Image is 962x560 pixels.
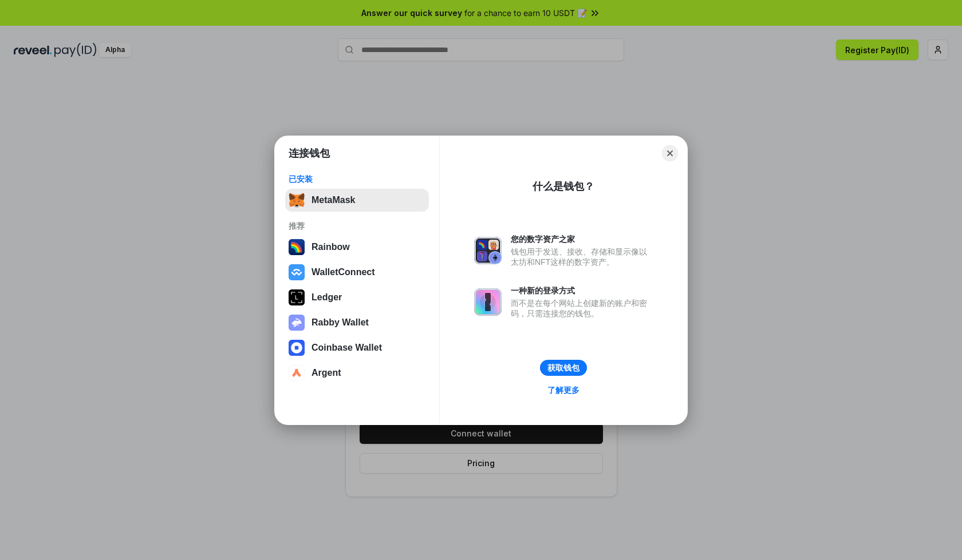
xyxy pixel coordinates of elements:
[547,385,579,395] div: 了解更多
[285,236,429,259] button: Rainbow
[285,362,429,384] button: Argent
[312,368,341,378] div: Argent
[285,311,429,334] button: Rabby Wallet
[541,383,586,398] a: 了解更多
[285,261,429,284] button: WalletConnect
[285,336,429,359] button: Coinbase Wallet
[511,298,653,319] div: 而不是在每个网站上创建新的账户和密码，只需连接您的钱包。
[312,267,375,277] div: WalletConnect
[289,340,305,356] img: svg+xml,%3Csvg%20width%3D%2228%22%20height%3D%2228%22%20viewBox%3D%220%200%2028%2028%22%20fill%3D...
[289,239,305,255] img: svg+xml,%3Csvg%20width%3D%22120%22%20height%3D%22120%22%20viewBox%3D%220%200%20120%20120%22%20fil...
[547,363,579,373] div: 获取钱包
[289,289,305,305] img: svg+xml,%3Csvg%20xmlns%3D%22http%3A%2F%2Fwww.w3.org%2F2000%2Fsvg%22%20width%3D%2228%22%20height%3...
[540,360,587,376] button: 获取钱包
[662,145,678,161] button: Close
[289,264,305,280] img: svg+xml,%3Csvg%20width%3D%2228%22%20height%3D%2228%22%20viewBox%3D%220%200%2028%2028%22%20fill%3D...
[511,247,653,267] div: 钱包用于发送、接收、存储和显示像以太坊和NFT这样的数字资产。
[312,343,382,353] div: Coinbase Wallet
[285,286,429,309] button: Ledger
[511,285,653,296] div: 一种新的登录方式
[511,234,653,244] div: 您的数字资产之家
[312,292,342,303] div: Ledger
[289,365,305,381] img: svg+xml,%3Csvg%20width%3D%2228%22%20height%3D%2228%22%20viewBox%3D%220%200%2028%2028%22%20fill%3D...
[474,288,502,316] img: svg+xml,%3Csvg%20xmlns%3D%22http%3A%2F%2Fwww.w3.org%2F2000%2Fsvg%22%20fill%3D%22none%22%20viewBox...
[474,237,502,264] img: svg+xml,%3Csvg%20xmlns%3D%22http%3A%2F%2Fwww.w3.org%2F2000%2Fsvg%22%20fill%3D%22none%22%20viewBox...
[289,174,425,184] div: 已安装
[533,180,594,193] div: 什么是钱包？
[312,195,355,205] div: MetaMask
[312,317,369,328] div: Rabby Wallet
[289,146,330,160] h1: 连接钱包
[312,242,350,252] div: Rainbow
[289,221,425,231] div: 推荐
[289,315,305,331] img: svg+xml,%3Csvg%20xmlns%3D%22http%3A%2F%2Fwww.w3.org%2F2000%2Fsvg%22%20fill%3D%22none%22%20viewBox...
[289,192,305,208] img: svg+xml,%3Csvg%20fill%3D%22none%22%20height%3D%2233%22%20viewBox%3D%220%200%2035%2033%22%20width%...
[285,189,429,212] button: MetaMask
